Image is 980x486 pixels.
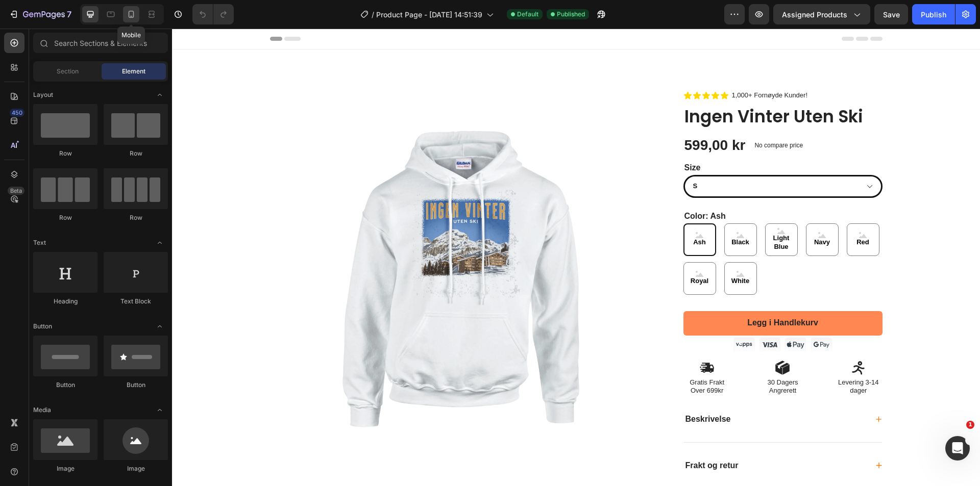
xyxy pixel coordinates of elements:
span: Default [517,10,538,19]
p: Gratis Frakt Over 699kr [512,350,558,367]
div: Publish [921,9,946,20]
p: Beskrivelse [513,386,559,395]
span: Red [682,210,699,218]
h1: Ingen Vinter Uten Ski [511,76,710,100]
legend: Color: Ash [511,182,555,194]
img: gempages_571650253153895576-d6d24d04-9bf2-45c9-a399-d2395f65ab85.png [560,307,661,325]
span: Navy [640,210,660,218]
button: Publish [912,4,955,24]
div: Undo/Redo [192,4,234,24]
div: Row [33,213,97,222]
input: Search Sections & Elements [33,33,168,53]
span: Button [33,322,52,331]
span: Section [57,67,79,76]
span: Toggle open [152,318,168,335]
div: Image [104,464,168,473]
div: 599,00 kr [511,107,575,127]
span: Product Page - [DATE] 14:51:39 [376,9,482,20]
legend: Size [511,133,530,146]
span: Light Blue [594,206,625,223]
button: Legg i Handlekurv [511,283,710,307]
p: 30 Dagers Angrerett [588,350,633,367]
span: Save [883,10,900,19]
span: Text [33,238,46,247]
span: Assigned Products [782,9,847,20]
span: Published [557,10,585,19]
p: No compare price [582,114,631,120]
div: Row [33,149,97,158]
p: 7 [67,8,71,20]
div: Image [33,464,97,473]
div: 450 [10,109,24,117]
div: Legg i Handlekurv [575,289,646,300]
p: 1,000+ Fornøyde Kunder! [560,63,636,71]
p: Frakt og retur [513,432,567,442]
div: Heading [33,297,97,306]
span: Ash [519,210,536,218]
div: Text Block [104,297,168,306]
span: Media [33,405,51,415]
button: Assigned Products [773,4,870,24]
iframe: Design area [172,29,980,486]
span: Royal [517,248,538,257]
p: Levering 3-14 dager [664,350,709,367]
button: 7 [4,4,76,24]
button: Save [874,4,908,24]
span: / [372,9,374,20]
span: Black [557,210,579,218]
div: Button [33,380,97,390]
span: White [557,248,579,257]
span: 1 [966,421,974,429]
span: Toggle open [152,402,168,418]
div: Beta [8,187,24,195]
div: Button [104,380,168,390]
iframe: Intercom live chat [945,436,970,461]
div: Row [104,213,168,222]
div: Row [104,149,168,158]
span: Element [122,67,145,76]
span: Layout [33,90,53,99]
span: Toggle open [152,235,168,251]
span: Toggle open [152,87,168,103]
